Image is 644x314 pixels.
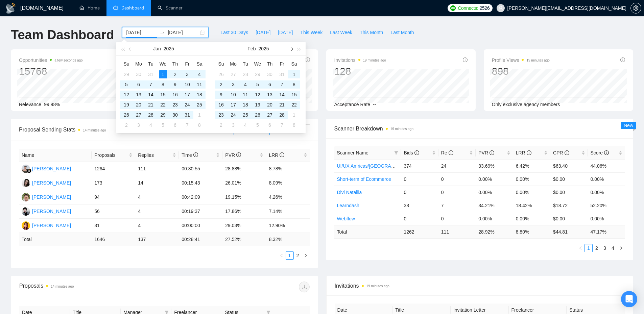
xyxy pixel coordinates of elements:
[296,27,326,38] button: This Week
[145,120,157,130] td: 2025-02-04
[591,150,609,155] span: Score
[120,58,133,69] th: Su
[264,110,276,120] td: 2025-02-27
[492,102,560,107] span: Only exclusive agency members
[227,69,239,79] td: 2025-01-27
[441,150,453,155] span: Re
[147,80,155,89] div: 7
[215,79,227,90] td: 2025-02-02
[32,193,71,201] div: [PERSON_NAME]
[585,244,592,252] a: 1
[264,100,276,110] td: 2025-02-20
[498,6,503,10] span: user
[193,110,206,120] td: 2025-02-01
[276,69,288,79] td: 2025-01-31
[288,120,300,130] td: 2025-03-08
[264,58,276,69] th: Th
[133,90,145,100] td: 2025-01-13
[164,42,174,55] button: 2025
[239,110,252,120] td: 2025-02-25
[288,90,300,100] td: 2025-02-15
[135,121,143,129] div: 3
[195,91,204,99] div: 18
[215,110,227,120] td: 2025-02-23
[215,100,227,110] td: 2025-02-16
[274,27,296,38] button: [DATE]
[288,110,300,120] td: 2025-03-01
[193,79,206,90] td: 2025-01-11
[302,251,310,260] li: Next Page
[135,149,179,162] th: Replies
[239,58,252,69] th: Tu
[304,253,308,258] span: right
[183,111,191,119] div: 31
[122,80,130,89] div: 5
[241,121,249,129] div: 4
[157,69,169,79] td: 2025-01-01
[169,90,181,100] td: 2025-01-16
[337,163,469,169] a: UI/UX Amricas/[GEOGRAPHIC_DATA]/[GEOGRAPHIC_DATA]
[290,70,298,78] div: 1
[159,80,167,89] div: 8
[122,121,130,129] div: 2
[227,100,239,110] td: 2025-02-17
[617,244,625,252] li: Next Page
[305,57,310,62] span: info-circle
[390,29,414,36] span: Last Month
[227,120,239,130] td: 2025-03-03
[229,121,237,129] div: 3
[133,120,145,130] td: 2025-02-03
[241,101,249,109] div: 18
[229,91,237,99] div: 10
[290,101,298,109] div: 22
[145,79,157,90] td: 2025-01-07
[227,79,239,90] td: 2025-02-03
[183,80,191,89] div: 10
[241,111,249,119] div: 25
[157,100,169,110] td: 2025-01-22
[193,69,206,79] td: 2025-01-04
[229,70,237,78] div: 27
[227,110,239,120] td: 2025-02-24
[215,120,227,130] td: 2025-03-02
[79,5,100,11] a: homeHome
[122,70,130,78] div: 29
[334,65,386,78] div: 128
[32,222,71,229] div: [PERSON_NAME]
[92,149,135,162] th: Proposals
[32,165,71,172] div: [PERSON_NAME]
[585,244,593,252] li: 1
[44,102,60,107] span: 99.98%
[280,253,284,258] span: left
[217,27,252,38] button: Last 30 Days
[160,30,165,35] span: swap-right
[147,111,155,119] div: 28
[195,80,204,89] div: 11
[356,27,387,38] button: This Month
[145,110,157,120] td: 2025-01-28
[241,91,249,99] div: 11
[294,251,302,260] li: 2
[171,101,179,109] div: 23
[120,110,133,120] td: 2025-01-26
[120,120,133,130] td: 2025-02-02
[32,179,71,187] div: [PERSON_NAME]
[334,124,625,133] span: Scanner Breakdown
[183,91,191,99] div: 17
[5,3,16,14] img: logo
[617,244,625,252] button: right
[159,101,167,109] div: 22
[135,111,143,119] div: 27
[337,150,368,155] span: Scanner Name
[266,91,274,99] div: 13
[449,150,453,155] span: info-circle
[120,79,133,90] td: 2025-01-05
[414,150,419,155] span: info-circle
[181,100,193,110] td: 2025-01-24
[19,149,92,162] th: Name
[22,180,71,185] a: PK[PERSON_NAME]
[480,4,490,12] span: 2526
[121,5,144,11] span: Dashboard
[387,27,418,38] button: Last Month
[133,100,145,110] td: 2025-01-20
